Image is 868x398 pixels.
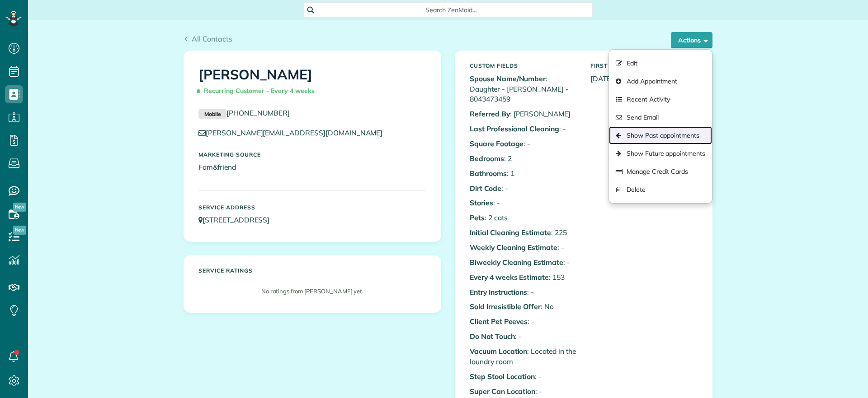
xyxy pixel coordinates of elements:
a: Manage Credit Cards [609,162,712,180]
b: Biweekly Cleaning Estimate [470,258,563,267]
p: : - [470,287,577,297]
b: Sold Irresistible Offer [470,302,541,311]
p: [DATE] [590,74,698,84]
a: All Contacts [184,33,232,44]
a: [PERSON_NAME][EMAIL_ADDRESS][DOMAIN_NAME] [198,128,391,137]
h5: Service ratings [198,268,426,273]
p: Fam&friend [198,162,426,172]
h5: Custom Fields [470,63,577,69]
b: Stories [470,198,493,207]
p: : - [470,257,577,268]
p: : No [470,301,577,312]
p: : [PERSON_NAME] [470,109,577,119]
p: : 1 [470,168,577,179]
p: No ratings from [PERSON_NAME] yet. [203,287,422,296]
b: Dirt Code [470,184,501,193]
h1: [PERSON_NAME] [198,67,426,99]
h5: Marketing Source [198,152,426,157]
a: Recent Activity [609,90,712,108]
p: : 2 cats [470,213,577,223]
b: Super Can Location [470,387,535,396]
a: Edit [609,54,712,72]
b: Bedrooms [470,154,504,163]
p: : - [470,139,577,149]
b: Square Footage [470,139,524,148]
a: Show Future appointments [609,144,712,162]
b: Weekly Cleaning Estimate [470,243,557,252]
b: Step Stool Location [470,372,535,381]
p: : - [470,242,577,253]
p: : 2 [470,153,577,164]
p: : 153 [470,272,577,282]
p: : - [470,183,577,194]
span: All Contacts [192,34,232,43]
a: Mobile[PHONE_NUMBER] [198,108,290,117]
p: : - [470,124,577,134]
p: : 225 [470,227,577,238]
button: Actions [671,32,712,48]
a: Add Appointment [609,72,712,90]
p: : - [470,386,577,397]
b: Do Not Touch [470,332,515,341]
p: : - [470,371,577,382]
b: Bathrooms [470,169,507,178]
span: New [13,226,26,235]
b: Pets [470,213,485,222]
p: : - [470,198,577,208]
h5: First Serviced On [590,63,698,69]
p: : Daughter - [PERSON_NAME] - 8043473459 [470,74,577,105]
b: Every 4 weeks Estimate [470,273,549,282]
a: Send Email [609,108,712,126]
h5: Service Address [198,204,426,210]
b: Spouse Name/Number [470,74,546,83]
a: [STREET_ADDRESS] [198,215,278,224]
small: Mobile [198,109,226,119]
span: Recurring Customer - Every 4 weeks [198,83,318,99]
a: Delete [609,180,712,199]
b: Referred By [470,109,510,118]
b: Client Pet Peeves [470,317,528,326]
span: New [13,203,26,212]
p: : Located in the laundry room [470,346,577,367]
b: Last Professional Cleaning [470,124,559,133]
b: Vacuum Location [470,347,527,356]
p: : - [470,331,577,342]
p: : - [470,316,577,327]
a: Show Past appointments [609,126,712,144]
b: Initial Cleaning Estimate [470,228,551,237]
b: Entry Instructions [470,287,527,296]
